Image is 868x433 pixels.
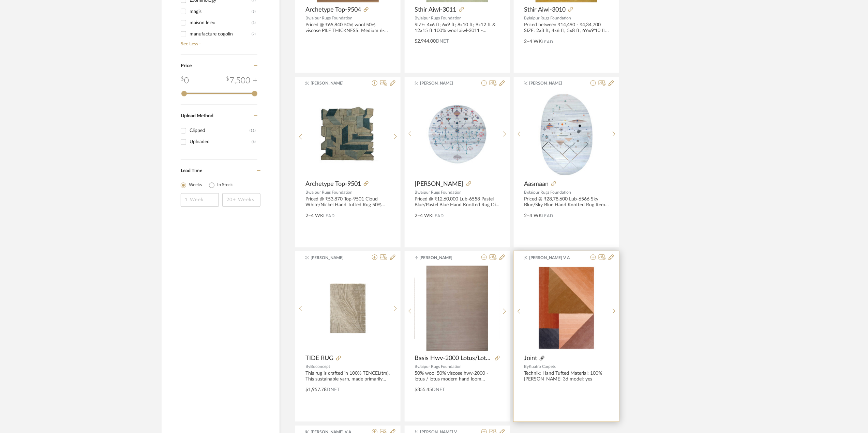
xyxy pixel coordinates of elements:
[524,197,609,208] div: Priced @ ₹28,78,600 Lub-6566 Sky Blue/Sky Blue Hand Knotted Rug Item Code: RUG1130307 60%-wool ya...
[524,213,542,220] span: 2–4 WK
[542,214,553,219] span: Lead
[190,137,252,148] div: Uploaded
[306,92,390,177] div: 0
[433,214,444,219] span: Lead
[310,365,330,369] span: Boconcept
[306,283,390,334] img: TIDE RUG
[222,193,260,207] input: 20+ Weeks
[327,388,340,392] span: DNET
[415,266,499,351] div: 0
[436,39,449,44] span: DNET
[415,365,419,369] span: By
[419,16,462,20] span: Jaipur Rugs Foundation
[415,197,500,208] div: Priced @ ₹12,60,000 Lub-6558 Pastel Blue/Pastel Blue Hand Knotted Rug Dia 10 ft 60%-wool yarn,30%...
[420,80,463,87] span: [PERSON_NAME]
[305,181,361,188] span: Archetype Top-9501
[415,355,492,362] span: Basis Hwv-2000 Lotus/Lotus Hand Loom Rug
[181,114,213,119] span: Upload Method
[536,266,597,351] img: Joint
[189,182,202,189] label: Weeks
[415,39,436,44] span: $2,944.00
[305,371,390,383] div: This rug is crafted in 100% TENCEL(tm). This sustainable yarn, made primarily from bamboo, offers...
[524,38,542,45] span: 2–4 WK
[524,6,566,14] span: Sthir Aiwl-3010
[529,255,572,261] span: [PERSON_NAME] V A
[305,213,323,220] span: 2–4 WK
[305,191,310,195] span: By
[311,255,354,261] span: [PERSON_NAME]
[529,80,572,87] span: [PERSON_NAME]
[190,6,252,17] div: magis
[311,80,354,87] span: [PERSON_NAME]
[524,365,529,369] span: By
[432,388,445,392] span: DNET
[305,388,327,392] span: $1,957.78
[542,40,553,44] span: Lead
[524,181,549,188] span: Aasmaan
[310,191,353,195] span: Jaipur Rugs Foundation
[536,92,597,177] img: Aasmaan
[415,181,464,188] span: [PERSON_NAME]
[524,371,609,383] div: Technik: Hand Tufted Material: 100% [PERSON_NAME] 3d model: yes
[415,388,432,392] span: $355.45
[305,16,310,20] span: By
[419,191,462,195] span: Jaipur Rugs Foundation
[190,29,252,40] div: manufacture cogolin
[305,197,390,208] div: Priced @ ₹53,870 Top-9501 Cloud White/Nickel Hand Tufted Rug 50% wool 50% viscose The Archetype c...
[529,365,556,369] span: Kuatro Carpets
[317,92,379,177] img: Archetype Top-9501
[190,125,250,136] div: Clipped
[181,64,192,69] span: Price
[426,266,488,351] img: Basis Hwv-2000 Lotus/Lotus Hand Loom Rug
[181,75,189,87] div: 0
[252,6,256,17] div: (3)
[252,17,256,28] div: (3)
[524,16,528,20] span: By
[305,22,390,34] div: Priced @ ₹65,840 50% wool 50% viscose PILE THICKNESS: Medium 6-9 Mm The Archetype collection is d...
[181,169,202,174] span: Lead Time
[217,182,233,189] label: In Stock
[305,355,333,362] span: TIDE RUG
[415,6,457,14] span: Sthir Aiwl-3011
[305,6,361,14] span: Archetype Top-9504
[415,191,419,195] span: By
[419,365,462,369] span: Jaipur Rugs Foundation
[415,371,500,383] div: 50% wool 50% viscose hwv-2000 - lotus / lotus modern hand loom Handmade in Rural [GEOGRAPHIC_DATA...
[310,16,353,20] span: Jaipur Rugs Foundation
[524,22,609,34] div: Priced between ₹14,490 - ₹4,34,700 SIZE: 2x3 ft; 4x6 ft; 5x8 ft; 6'6x9'10 ft; 6x9 ft; 9x12 ft; 10...
[415,213,433,220] span: 2–4 WK
[524,355,537,362] span: Joint
[323,214,335,219] span: Lead
[528,16,571,20] span: Jaipur Rugs Foundation
[524,266,609,351] div: 0
[181,193,219,207] input: 1 Week
[415,22,500,34] div: SIZE: 4x6 ft; 6x9 ft; 8x10 ft; 9x12 ft & 12x15 ft 100% wool aiwl-3011 - papyrus / gold fusion mod...
[252,137,256,148] div: (6)
[415,16,419,20] span: By
[420,255,463,261] span: [PERSON_NAME]
[179,36,257,47] a: See Less -
[252,29,256,40] div: (2)
[305,365,310,369] span: By
[528,191,571,195] span: Jaipur Rugs Foundation
[250,125,256,136] div: (11)
[190,17,252,28] div: maison leleu
[426,92,488,177] img: Sabse Sundar
[226,75,257,87] div: 7,500 +
[524,191,528,195] span: By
